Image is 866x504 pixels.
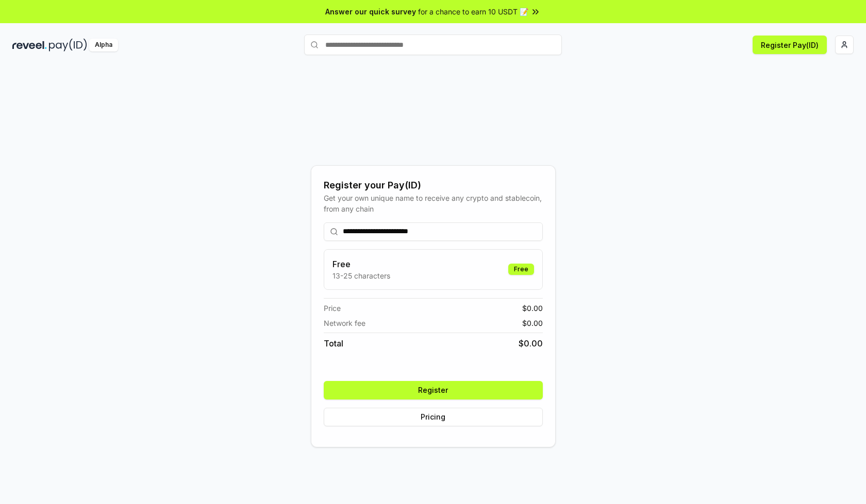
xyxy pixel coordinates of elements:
div: Register your Pay(ID) [324,178,543,193]
span: $ 0.00 [519,337,543,350]
button: Pricing [324,408,543,426]
button: Register Pay(ID) [753,36,827,54]
span: Network fee [324,318,365,328]
div: Get your own unique name to receive any crypto and stablecoin, from any chain [324,193,543,214]
img: reveel_dark [12,39,47,51]
p: 13-25 characters [332,270,390,281]
span: Total [324,337,343,350]
span: Answer our quick survey [325,6,416,17]
div: Free [508,264,534,275]
h3: Free [332,258,390,270]
button: Register [324,381,543,399]
span: for a chance to earn 10 USDT 📝 [418,6,528,17]
span: $ 0.00 [522,318,543,328]
div: Alpha [89,39,118,51]
span: Price [324,303,341,314]
img: pay_id [49,39,87,51]
span: $ 0.00 [522,303,543,314]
